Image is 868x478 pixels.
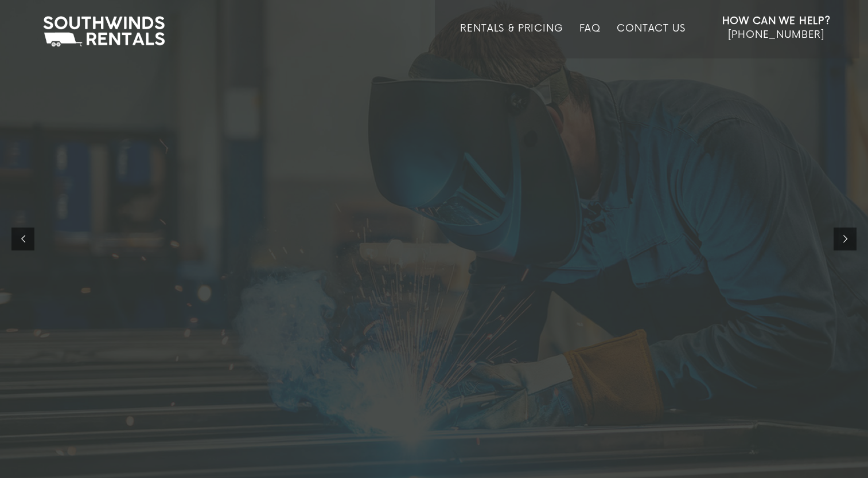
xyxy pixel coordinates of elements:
a: Rentals & Pricing [460,23,563,58]
img: Southwinds Rentals Logo [37,14,170,49]
a: How Can We Help? [PHONE_NUMBER] [722,14,831,50]
span: [PHONE_NUMBER] [728,29,824,41]
a: FAQ [579,23,601,58]
a: Contact Us [617,23,685,58]
strong: How Can We Help? [722,15,831,27]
